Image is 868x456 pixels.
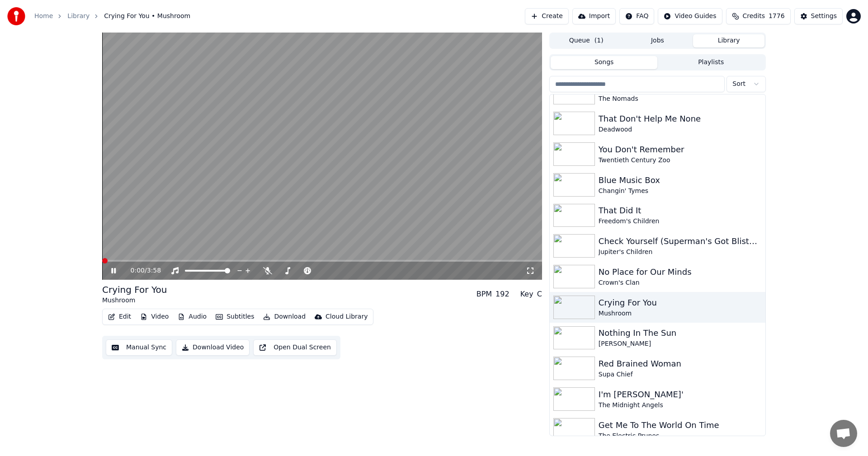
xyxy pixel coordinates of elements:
div: Settings [811,12,837,21]
div: That Did It [599,204,762,217]
div: Nothing In The Sun [599,327,762,339]
button: Open Dual Screen [253,339,337,356]
div: No Place for Our Minds [599,266,762,278]
button: Credits1776 [726,8,791,24]
span: 0:00 [131,266,145,275]
div: Red Brained Woman [599,357,762,370]
button: Library [693,34,764,47]
div: Changin' Tymes [599,187,762,196]
span: Credits [743,12,765,21]
button: Manual Sync [106,339,172,356]
a: Home [34,12,53,21]
div: Supa Chief [599,370,762,379]
button: Queue [551,34,622,47]
div: The Midnight Angels [599,401,762,410]
div: Freedom's Children [599,217,762,226]
div: Mushroom [102,296,167,305]
button: Playlists [657,56,764,69]
div: [PERSON_NAME] [599,339,762,348]
img: youka [7,7,25,25]
button: Video [137,310,172,323]
div: Blue Music Box [599,174,762,187]
div: Jupiter's Children [599,248,762,257]
button: Download [259,310,309,323]
span: Sort [732,80,745,89]
div: Crown's Clan [599,278,762,287]
div: Open chat [830,420,857,447]
button: Subtitles [212,310,258,323]
button: Audio [174,310,210,323]
div: I'm [PERSON_NAME]' [599,388,762,401]
a: Library [67,12,90,21]
button: Edit [104,310,135,323]
div: That Don't Help Me None [599,113,762,125]
div: / [131,266,152,275]
div: The Electric Prunes [599,432,762,441]
button: Create [525,8,569,24]
div: C [537,289,542,300]
button: Settings [794,8,843,24]
div: Check Yourself (Superman's Got Blisters) [599,235,762,248]
nav: breadcrumb [34,12,190,21]
div: Key [520,289,533,300]
div: You Don't Remember [599,143,762,156]
div: The Nomads [599,94,762,103]
div: Cloud Library [325,312,368,321]
button: Import [572,8,616,24]
div: Deadwood [599,125,762,134]
span: Crying For You • Mushroom [104,12,190,21]
span: 3:58 [147,266,161,275]
button: FAQ [619,8,654,24]
div: Crying For You [102,283,167,296]
button: Songs [551,56,658,69]
span: ( 1 ) [594,36,604,45]
div: Twentieth Century Zoo [599,156,762,165]
button: Download Video [176,339,250,356]
button: Jobs [622,34,693,47]
button: Video Guides [658,8,722,24]
div: Crying For You [599,296,762,309]
div: BPM [476,289,492,300]
div: Mushroom [599,309,762,318]
div: Get Me To The World On Time [599,419,762,432]
span: 1776 [769,12,785,21]
div: 192 [495,289,509,300]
